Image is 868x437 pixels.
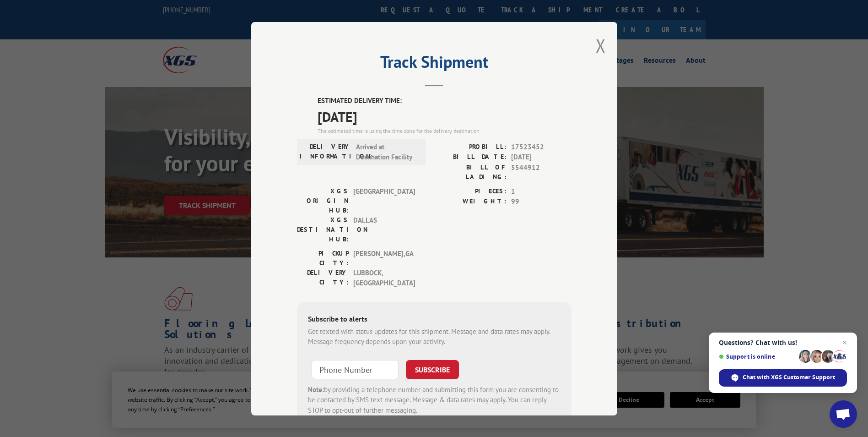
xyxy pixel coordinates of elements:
input: Phone Number [312,360,399,379]
span: LUBBOCK , [GEOGRAPHIC_DATA] [353,268,415,288]
strong: Note: [308,385,324,393]
div: Chat with XGS Customer Support [719,369,847,387]
div: Get texted with status updates for this shipment. Message and data rates may apply. Message frequ... [308,326,561,347]
span: [DATE] [511,152,571,163]
label: XGS DESTINATION HUB: [297,215,349,244]
span: Questions? Chat with us! [719,339,847,346]
label: PICKUP CITY: [297,248,349,268]
label: BILL OF LADING: [434,162,507,181]
span: 99 [511,197,571,207]
span: 5544912 [511,162,571,181]
span: 1 [511,186,571,197]
span: [DATE] [318,106,571,126]
span: 17523452 [511,142,571,152]
span: Close chat [839,337,850,348]
label: BILL DATE: [434,152,507,163]
label: PROBILL: [434,142,507,152]
span: [PERSON_NAME] , GA [353,248,415,268]
div: Open chat [830,400,857,428]
span: Chat with XGS Customer Support [743,373,835,382]
label: DELIVERY INFORMATION: [300,142,351,162]
span: Support is online [719,353,796,360]
h2: Track Shipment [297,55,571,73]
label: DELIVERY CITY: [297,268,349,288]
span: [GEOGRAPHIC_DATA] [353,186,415,215]
label: WEIGHT: [434,197,507,207]
span: DALLAS [353,215,415,244]
label: PIECES: [434,186,507,197]
label: ESTIMATED DELIVERY TIME: [318,96,571,106]
button: Close modal [596,33,606,58]
div: The estimated time is using the time zone for the delivery destination. [318,126,571,135]
div: Subscribe to alerts [308,313,561,326]
label: XGS ORIGIN HUB: [297,186,349,215]
button: SUBSCRIBE [406,360,459,379]
div: by providing a telephone number and submitting this form you are consenting to be contacted by SM... [308,384,561,415]
span: Arrived at Destination Facility [356,142,418,162]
